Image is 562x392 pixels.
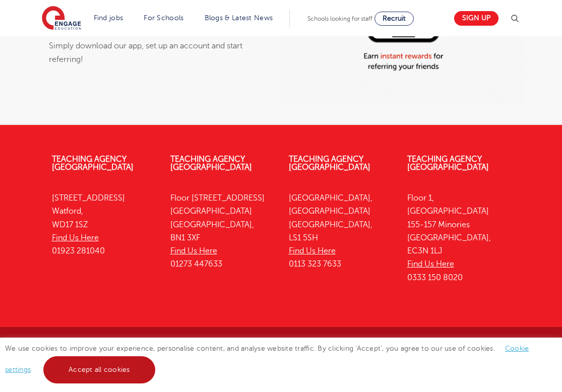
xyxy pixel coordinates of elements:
p: Floor 1, [GEOGRAPHIC_DATA] 155-157 Minories [GEOGRAPHIC_DATA], EC3N 1LJ 0333 150 8020 [407,191,511,284]
a: Teaching Agency [GEOGRAPHIC_DATA] [289,155,370,172]
a: Teaching Agency [GEOGRAPHIC_DATA] [52,155,134,172]
span: Schools looking for staff [307,15,372,22]
a: Find jobs [94,14,123,22]
p: Simply download our app, set up an account and start referring! [49,39,269,66]
a: Teaching Agency [GEOGRAPHIC_DATA] [170,155,252,172]
span: Recruit [383,15,406,22]
a: Blogs & Latest News [205,14,273,22]
a: Find Us Here [407,259,454,269]
img: Engage Education [42,6,81,31]
p: Floor [STREET_ADDRESS] [GEOGRAPHIC_DATA] [GEOGRAPHIC_DATA], BN1 3XF 01273 447633 [170,191,274,271]
a: Find Us Here [52,233,99,242]
a: Accept all cookies [43,356,155,383]
p: [GEOGRAPHIC_DATA], [GEOGRAPHIC_DATA] [GEOGRAPHIC_DATA], LS1 5SH 0113 323 7633 [289,191,392,271]
a: Find Us Here [289,246,336,255]
a: Sign up [454,11,498,26]
span: We use cookies to improve your experience, personalise content, and analyse website traffic. By c... [5,345,529,373]
a: Recruit [374,12,414,26]
p: [STREET_ADDRESS] Watford, WD17 1SZ 01923 281040 [52,191,155,257]
a: Find Us Here [170,246,217,255]
a: Teaching Agency [GEOGRAPHIC_DATA] [407,155,489,172]
a: For Schools [144,14,183,22]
